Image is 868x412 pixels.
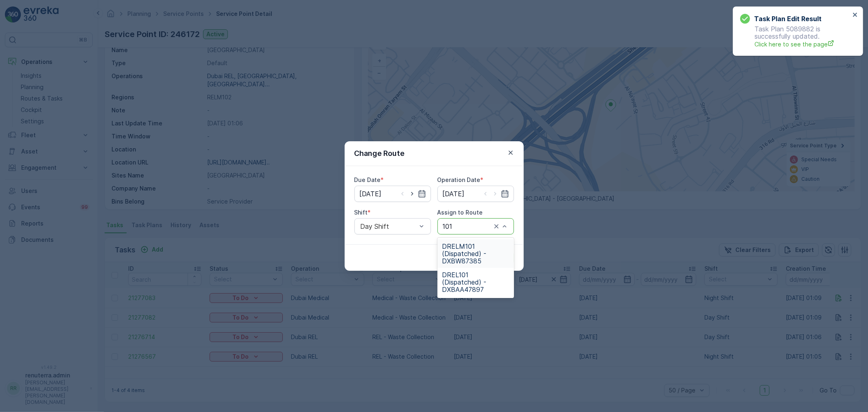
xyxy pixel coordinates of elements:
h3: Task Plan Edit Result [754,14,822,24]
label: Operation Date [437,176,481,183]
button: close [853,11,858,19]
label: Due Date [354,176,381,183]
label: Assign to Route [437,209,483,216]
label: Shift [354,209,368,216]
p: Change Route [354,148,405,159]
input: dd/mm/yyyy [354,186,431,202]
p: Task Plan 5089882 is successfully updated. [740,25,850,48]
span: DREL101 (Dispatched) - DXBAA47897 [442,271,509,293]
span: DRELM101 (Dispatched) - DXBW87385 [442,243,509,265]
input: dd/mm/yyyy [437,186,514,202]
a: Click here to see the page [754,40,850,48]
